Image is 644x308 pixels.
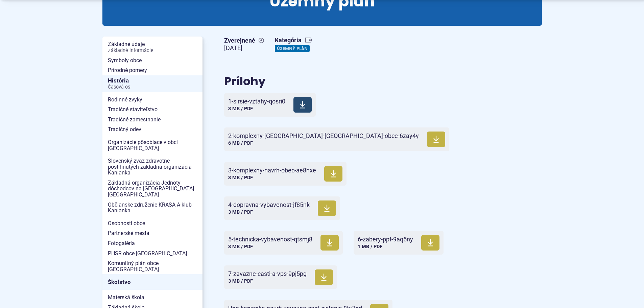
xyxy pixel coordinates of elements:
[354,231,444,255] a: 6-zabery-ppf-9aq5ny 1 MB / PDF
[102,39,202,55] a: Základné údajeZákladné informácie
[108,218,197,229] span: Osobnosti obce
[228,175,253,181] span: 3 MB / PDF
[102,156,202,178] a: Slovenský zväz zdravotne postihnutých základná organizácia Kanianka
[108,55,197,66] span: Symboly obce
[224,162,347,186] a: 3-komplexny-navrh-obec-ae8hxe 3 MB / PDF
[102,178,202,200] a: Základná organizácia Jednoty dôchodcov na [GEOGRAPHIC_DATA] [GEOGRAPHIC_DATA]
[108,39,197,55] span: Základné údaje
[228,98,285,105] span: 1-sirsie-vztahy-qosri0
[224,93,316,117] a: 1-sirsie-vztahy-qosri0 3 MB / PDF
[102,200,202,216] a: Občianske združenie KRASA A-klub Kanianka
[102,258,202,274] a: Komunitný plán obce [GEOGRAPHIC_DATA]
[358,244,382,250] span: 1 MB / PDF
[228,244,253,250] span: 3 MB / PDF
[108,48,197,53] span: Základné informácie
[102,292,202,303] a: Materská škola
[108,238,197,248] span: Fotogaléria
[228,209,253,215] span: 3 MB / PDF
[108,228,197,238] span: Partnerské mestá
[224,37,264,45] span: Zverejnené
[224,196,340,220] a: 4-dopravna-vybavenost-jf85nk 3 MB / PDF
[275,45,310,52] a: Územný plán
[224,265,337,289] a: 7-zavazne-casti-a-vps-9pj5pg 3 MB / PDF
[102,274,202,290] a: Školstvo
[108,277,197,287] span: Školstvo
[228,278,253,284] span: 3 MB / PDF
[224,75,464,88] h2: Prílohy
[108,115,197,125] span: Tradičné zamestnanie
[102,104,202,115] a: Tradičné staviteľstvo
[102,218,202,229] a: Osobnosti obce
[108,292,197,303] span: Materská škola
[108,178,197,200] span: Základná organizácia Jednoty dôchodcov na [GEOGRAPHIC_DATA] [GEOGRAPHIC_DATA]
[108,137,197,153] span: Organizácie pôsobiace v obci [GEOGRAPHIC_DATA]
[102,95,202,105] a: Rodinné zvyky
[108,65,197,75] span: Prírodné pomery
[228,202,310,208] span: 4-dopravna-vybavenost-jf85nk
[102,248,202,259] a: PHSR obce [GEOGRAPHIC_DATA]
[102,228,202,238] a: Partnerské mestá
[108,200,197,216] span: Občianske združenie KRASA A-klub Kanianka
[102,238,202,248] a: Fotogaléria
[224,127,449,151] a: 2-komplexny-[GEOGRAPHIC_DATA]-[GEOGRAPHIC_DATA]-obce-6zay4y 6 MB / PDF
[108,85,197,90] span: Časová os
[224,44,264,52] figcaption: [DATE]
[108,124,197,135] span: Tradičný odev
[102,55,202,66] a: Symboly obce
[228,133,419,139] span: 2-komplexny-[GEOGRAPHIC_DATA]-[GEOGRAPHIC_DATA]-obce-6zay4y
[102,75,202,92] a: HistóriaČasová os
[108,156,197,178] span: Slovenský zväz zdravotne postihnutých základná organizácia Kanianka
[275,37,312,44] span: Kategória
[228,236,312,243] span: 5-technicka-vybavenost-qtsmj8
[102,65,202,75] a: Prírodné pomery
[224,231,343,255] a: 5-technicka-vybavenost-qtsmj8 3 MB / PDF
[102,115,202,125] a: Tradičné zamestnanie
[108,75,197,92] span: História
[108,258,197,274] span: Komunitný plán obce [GEOGRAPHIC_DATA]
[228,270,307,277] span: 7-zavazne-casti-a-vps-9pj5pg
[102,137,202,153] a: Organizácie pôsobiace v obci [GEOGRAPHIC_DATA]
[358,236,413,243] span: 6-zabery-ppf-9aq5ny
[102,124,202,135] a: Tradičný odev
[108,104,197,115] span: Tradičné staviteľstvo
[108,95,197,105] span: Rodinné zvyky
[228,106,253,112] span: 3 MB / PDF
[108,248,197,259] span: PHSR obce [GEOGRAPHIC_DATA]
[228,140,253,146] span: 6 MB / PDF
[228,167,316,174] span: 3-komplexny-navrh-obec-ae8hxe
